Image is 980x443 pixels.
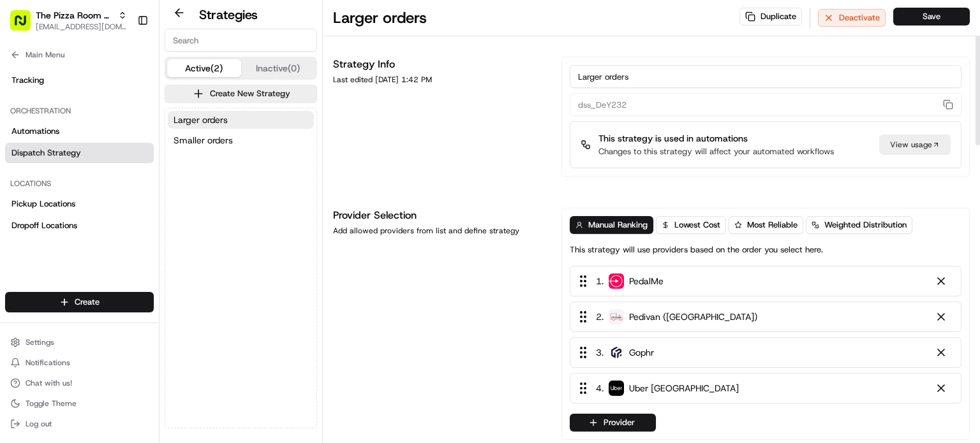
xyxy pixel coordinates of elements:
[26,398,77,409] span: Toggle Theme
[818,9,886,27] button: Deactivate
[26,358,70,368] span: Notifications
[609,273,624,289] img: pedal_me.png
[26,250,98,263] span: Knowledge Base
[629,310,757,323] span: Pedivan ([GEOGRAPHIC_DATA])
[806,216,912,234] button: Weighted Distribution
[11,220,77,231] span: Dropoff Locations
[747,219,798,231] span: Most Reliable
[167,59,241,77] button: Active (2)
[13,50,232,71] p: Welcome 👋
[13,185,33,205] img: Luca A.
[598,132,834,145] p: This strategy is used in automations
[26,337,54,347] span: Settings
[570,373,961,403] div: 4. Uber [GEOGRAPHIC_DATA]
[333,226,546,236] div: Add allowed providers from list and define strategy
[570,266,961,296] div: 1. PedalMe
[5,143,154,163] a: Dispatch Strategy
[893,8,970,25] button: Save
[333,75,546,85] div: Last edited [DATE] 1:42 PM
[570,244,823,256] p: This strategy will use providers based on the order you select here.
[13,165,85,175] div: Past conversations
[5,415,154,433] button: Log out
[575,310,757,324] div: 2 .
[75,296,100,308] span: Create
[174,134,233,147] span: Smaller orders
[598,146,834,157] p: Changes to this strategy will affect your automated workflows
[106,197,110,207] span: •
[174,113,228,126] span: Larger orders
[629,382,739,395] span: Uber [GEOGRAPHIC_DATA]
[570,414,656,432] button: Provider
[674,219,720,231] span: Lowest Cost
[121,250,205,263] span: API Documentation
[36,22,127,32] button: [EMAIL_ADDRESS][DOMAIN_NAME]
[198,163,232,178] button: See all
[165,29,317,52] input: Search
[11,126,59,137] span: Automations
[609,309,624,324] img: images
[824,219,907,231] span: Weighted Distribution
[5,374,154,392] button: Chat with us!
[5,292,154,312] button: Create
[26,378,72,388] span: Chat with us!
[656,216,726,234] button: Lowest Cost
[13,121,36,144] img: 1736555255976-a54dd68f-1ca7-489b-9aae-adbdc363a1c4
[333,57,546,72] h1: Strategy Info
[40,197,103,207] span: [PERSON_NAME]
[199,6,258,24] h2: Strategies
[5,46,154,64] button: Main Menu
[27,121,50,144] img: 8571987876998_91fb9ceb93ad5c398215_72.jpg
[609,381,624,396] img: uber-new-logo.jpeg
[5,121,154,142] a: Automations
[739,8,802,25] button: Duplicate
[36,9,113,22] span: The Pizza Room - Poplar
[5,246,154,266] div: Billing
[5,215,154,236] a: Dropoff Locations
[26,419,52,429] span: Log out
[113,197,139,207] span: [DATE]
[241,59,315,77] button: Inactive (0)
[8,245,103,268] a: 📗Knowledge Base
[108,251,118,261] div: 💻
[570,301,961,332] div: 2. Pedivan ([GEOGRAPHIC_DATA])
[570,216,653,234] button: Manual Ranking
[575,345,654,359] div: 3 .
[13,251,23,261] div: 📗
[5,70,154,91] a: Tracking
[879,134,951,155] a: View usage
[5,101,154,121] div: Orchestration
[90,280,154,291] a: Powered byPylon
[165,85,317,103] button: Create New Strategy
[575,274,664,288] div: 1 .
[11,198,75,210] span: Pickup Locations
[127,281,154,291] span: Pylon
[57,134,175,144] div: We're available if you need us!
[5,5,132,36] button: The Pizza Room - Poplar[EMAIL_ADDRESS][DOMAIN_NAME]
[729,216,803,234] button: Most Reliable
[168,111,314,129] button: Larger orders
[26,50,64,60] span: Main Menu
[588,219,648,231] span: Manual Ranking
[570,337,961,368] div: 3. Gophr
[629,275,664,287] span: PedalMe
[5,354,154,372] button: Notifications
[103,245,210,268] a: 💻API Documentation
[5,194,154,214] a: Pickup Locations
[333,8,427,28] h1: Larger orders
[333,208,546,223] h1: Provider Selection
[33,82,211,95] input: Clear
[5,333,154,351] button: Settings
[168,131,314,149] button: Smaller orders
[5,395,154,412] button: Toggle Theme
[5,173,154,194] div: Locations
[575,381,739,395] div: 4 .
[629,346,654,359] span: Gophr
[11,147,81,159] span: Dispatch Strategy
[13,12,38,38] img: Nash
[57,121,209,134] div: Start new chat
